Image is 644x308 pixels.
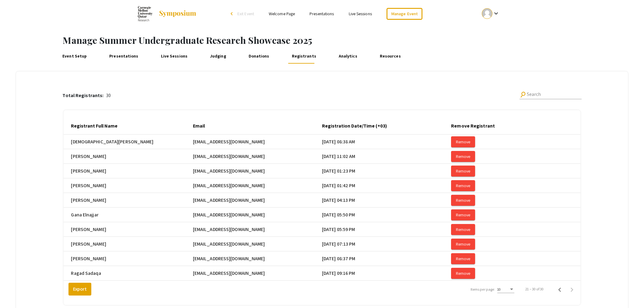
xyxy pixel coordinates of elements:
[322,266,451,281] mat-cell: [DATE] 09:16 PM
[64,222,193,237] mat-cell: [PERSON_NAME]
[451,239,475,250] button: Remove
[64,178,193,193] mat-cell: [PERSON_NAME]
[497,287,501,292] span: 10
[322,122,387,130] div: Registration Date/Time (+03)
[193,149,322,164] mat-cell: [EMAIL_ADDRESS][DOMAIN_NAME]
[62,92,106,99] p: Total Registrants:
[71,122,123,130] div: Registrant Full Name
[138,6,197,21] a: Summer Undergraduate Research Showcase 2025
[378,49,402,64] a: Resources
[5,281,26,303] iframe: Chat
[322,193,451,208] mat-cell: [DATE] 04:13 PM
[456,227,470,232] span: Remove
[208,49,228,64] a: Judging
[193,193,322,208] mat-cell: [EMAIL_ADDRESS][DOMAIN_NAME]
[138,6,152,21] img: Summer Undergraduate Research Showcase 2025
[451,117,580,135] mat-header-cell: Remove Registrant
[451,136,475,147] button: Remove
[456,256,470,261] span: Remove
[456,154,470,159] span: Remove
[322,135,451,149] mat-cell: [DATE] 08:38 AM
[322,122,392,130] div: Registration Date/Time (+03)
[456,139,470,145] span: Remove
[451,253,475,264] button: Remove
[349,11,372,16] a: Live Sessions
[456,271,470,276] span: Remove
[475,7,506,20] button: Expand account dropdown
[64,251,193,266] mat-cell: [PERSON_NAME]
[322,237,451,251] mat-cell: [DATE] 07:13 PM
[64,135,193,149] mat-cell: [DEMOGRAPHIC_DATA][PERSON_NAME]
[456,212,470,218] span: Remove
[64,164,193,178] mat-cell: [PERSON_NAME]
[290,49,318,64] a: Registrants
[566,283,578,295] button: Next page
[193,135,322,149] mat-cell: [EMAIL_ADDRESS][DOMAIN_NAME]
[193,208,322,222] mat-cell: [EMAIL_ADDRESS][DOMAIN_NAME]
[322,149,451,164] mat-cell: [DATE] 11:02 AM
[337,49,359,64] a: Analytics
[237,11,254,16] span: Exit Event
[108,49,140,64] a: Presentations
[193,237,322,251] mat-cell: [EMAIL_ADDRESS][DOMAIN_NAME]
[159,10,197,17] img: Symposium by ForagerOne
[159,49,189,64] a: Live Sessions
[456,241,470,247] span: Remove
[322,178,451,193] mat-cell: [DATE] 01:42 PM
[64,237,193,251] mat-cell: [PERSON_NAME]
[193,122,205,130] div: Email
[61,49,89,64] a: Event Setup
[64,149,193,164] mat-cell: [PERSON_NAME]
[387,8,422,20] a: Manage Event
[247,49,271,64] a: Donations
[231,12,234,16] div: arrow_back_ios
[451,224,475,235] button: Remove
[193,164,322,178] mat-cell: [EMAIL_ADDRESS][DOMAIN_NAME]
[322,222,451,237] mat-cell: [DATE] 05:59 PM
[193,178,322,193] mat-cell: [EMAIL_ADDRESS][DOMAIN_NAME]
[68,283,91,296] button: Export
[64,266,193,281] mat-cell: Ragad Sadaqa
[497,287,514,292] mat-select: Items per page:
[451,209,475,220] button: Remove
[64,193,193,208] mat-cell: [PERSON_NAME]
[62,92,111,99] div: 30
[63,35,644,46] h1: Manage Summer Undergraduate Research Showcase 2025
[456,183,470,188] span: Remove
[492,10,500,17] mat-icon: Expand account dropdown
[456,168,470,174] span: Remove
[456,198,470,203] span: Remove
[64,208,193,222] mat-cell: Gana Elnajjar
[322,208,451,222] mat-cell: [DATE] 05:50 PM
[322,164,451,178] mat-cell: [DATE] 01:23 PM
[193,122,210,130] div: Email
[193,266,322,281] mat-cell: [EMAIL_ADDRESS][DOMAIN_NAME]
[525,286,544,292] div: 21 – 30 of 30
[451,180,475,191] button: Remove
[451,151,475,162] button: Remove
[193,222,322,237] mat-cell: [EMAIL_ADDRESS][DOMAIN_NAME]
[451,268,475,279] button: Remove
[451,166,475,177] button: Remove
[519,91,527,99] mat-icon: Search
[310,11,334,16] a: Presentations
[322,251,451,266] mat-cell: [DATE] 08:37 PM
[451,195,475,206] button: Remove
[71,122,117,130] div: Registrant Full Name
[193,251,322,266] mat-cell: [EMAIL_ADDRESS][DOMAIN_NAME]
[554,283,566,295] button: Previous page
[471,287,495,292] div: Items per page:
[269,11,295,16] a: Welcome Page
